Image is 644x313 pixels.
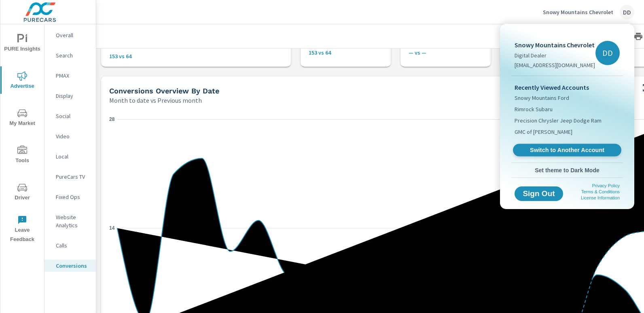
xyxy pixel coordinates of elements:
[581,195,620,200] a: License Information
[515,105,553,113] span: Rimrock Subaru
[511,163,623,178] button: Set theme to Dark Mode
[581,189,620,194] a: Terms & Conditions
[515,167,620,174] span: Set theme to Dark Mode
[515,51,595,59] p: Digital Dealer
[595,41,620,65] div: DD
[515,61,595,69] p: [EMAIL_ADDRESS][DOMAIN_NAME]
[515,94,569,102] span: Snowy Mountains Ford
[515,82,620,92] p: Recently Viewed Accounts
[592,183,620,188] a: Privacy Policy
[515,128,572,136] span: GMC of [PERSON_NAME]
[515,186,563,201] button: Sign Out
[515,40,595,50] p: Snowy Mountains Chevrolet
[513,144,621,156] a: Switch to Another Account
[517,146,616,154] span: Switch to Another Account
[521,190,557,197] span: Sign Out
[515,116,602,125] span: Precision Chrysler Jeep Dodge Ram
